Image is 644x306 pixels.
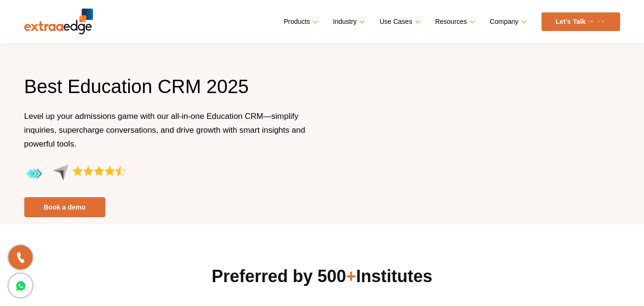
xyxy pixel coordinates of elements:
[490,15,525,29] a: Company
[542,12,620,31] a: Let’s Talk
[24,197,105,217] a: Book a demo
[284,15,316,29] a: Products
[24,74,315,109] h1: Best Education CRM 2025
[346,266,356,286] span: +
[435,15,473,29] a: Resources
[333,15,363,29] a: Industry
[24,164,126,184] img: aggregate-rating-by-users
[379,15,418,29] a: Use Cases
[24,112,306,148] span: Level up your admissions game with our all-in-one Education CRM—simplify inquiries, supercharge c...
[24,265,620,288] h2: Preferred by 500 Institutes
